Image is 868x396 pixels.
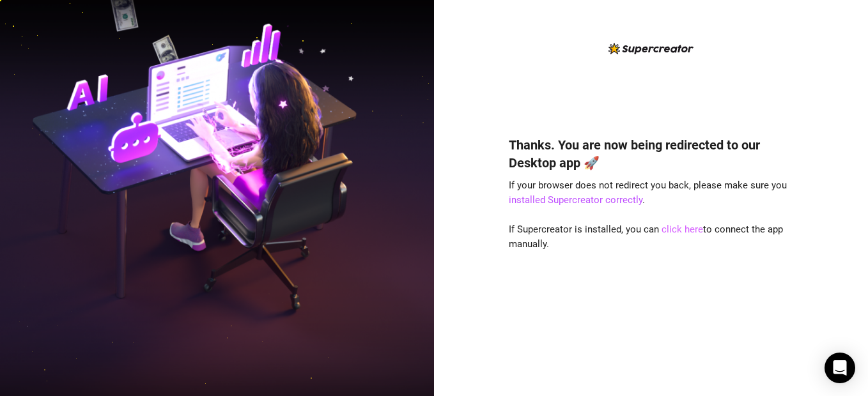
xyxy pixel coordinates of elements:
span: If your browser does not redirect you back, please make sure you . [509,179,787,206]
span: If Supercreator is installed, you can to connect the app manually. [509,224,783,250]
img: logo-BBDzfeDw.svg [608,43,694,54]
div: Open Intercom Messenger [825,353,855,383]
a: installed Supercreator correctly [509,194,642,206]
a: click here [662,224,703,235]
h4: Thanks. You are now being redirected to our Desktop app 🚀 [509,136,794,172]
